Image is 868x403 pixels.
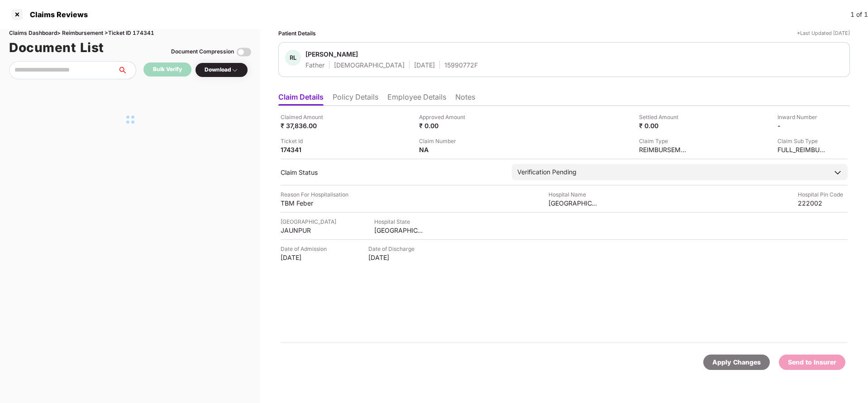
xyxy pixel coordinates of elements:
[281,113,330,121] div: Claimed Amount
[117,67,136,74] span: search
[281,199,330,207] div: TBM Feber
[777,113,827,121] div: Inward Number
[368,253,418,262] div: [DATE]
[281,137,330,145] div: Ticket Id
[231,67,238,74] img: svg+xml;base64,PHN2ZyBpZD0iRHJvcGRvd24tMzJ4MzIiIHhtbG5zPSJodHRwOi8vd3d3LnczLm9yZy8yMDAwL3N2ZyIgd2...
[548,190,598,199] div: Hospital Name
[305,61,324,69] div: Father
[281,253,330,262] div: [DATE]
[419,113,469,121] div: Approved Amount
[281,226,330,235] div: JAUNPUR
[278,29,316,38] div: Patient Details
[281,217,336,226] div: [GEOGRAPHIC_DATA]
[281,190,348,199] div: Reason For Hospitalisation
[788,357,836,367] div: Send to Insurer
[9,38,104,58] h1: Document List
[517,167,577,177] div: Verification Pending
[24,10,88,19] div: Claims Reviews
[639,113,689,121] div: Settled Amount
[237,45,251,59] img: svg+xml;base64,PHN2ZyBpZD0iVG9nZ2xlLTMyeDMyIiB4bWxucz0iaHR0cDovL3d3dy53My5vcmcvMjAwMC9zdmciIHdpZH...
[387,92,446,106] li: Employee Details
[639,137,689,145] div: Claim Type
[153,65,182,74] div: Bulk Verify
[205,66,238,74] div: Download
[798,199,848,207] div: 222002
[281,245,330,253] div: Date of Admission
[777,121,827,130] div: -
[712,357,761,367] div: Apply Changes
[777,137,827,145] div: Claim Sub Type
[797,29,850,38] div: *Last Updated [DATE]
[455,92,475,106] li: Notes
[278,92,324,106] li: Claim Details
[281,168,503,177] div: Claim Status
[414,61,435,69] div: [DATE]
[419,137,469,145] div: Claim Number
[639,145,689,154] div: REIMBURSEMENT
[419,121,469,130] div: ₹ 0.00
[639,121,689,130] div: ₹ 0.00
[305,50,358,58] div: [PERSON_NAME]
[548,199,598,207] div: [GEOGRAPHIC_DATA] [GEOGRAPHIC_DATA]
[117,61,136,79] button: search
[9,29,251,38] div: Claims Dashboard > Reimbursement > Ticket ID 174341
[281,121,330,130] div: ₹ 37,836.00
[285,50,301,66] div: RL
[374,226,424,235] div: [GEOGRAPHIC_DATA]
[777,145,827,154] div: FULL_REIMBURSEMENT
[334,61,405,69] div: [DEMOGRAPHIC_DATA]
[368,245,418,253] div: Date of Discharge
[444,61,478,69] div: 15990772F
[798,190,848,199] div: Hospital Pin Code
[374,217,424,226] div: Hospital State
[419,145,469,154] div: NA
[281,145,330,154] div: 174341
[171,48,234,56] div: Document Compression
[833,168,842,177] img: downArrowIcon
[850,10,868,19] div: 1 of 1
[333,92,378,106] li: Policy Details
